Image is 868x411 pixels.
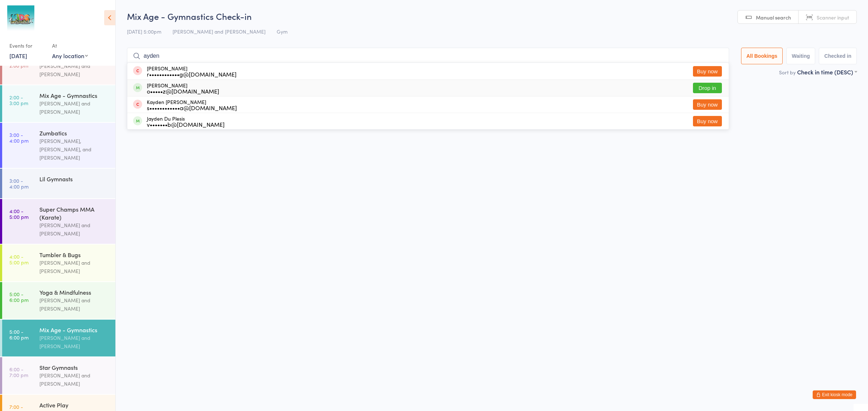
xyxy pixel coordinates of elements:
div: At [52,40,88,52]
button: Waiting [786,48,815,64]
time: 3:00 - 4:00 pm [9,178,29,189]
div: Any location [52,52,88,60]
a: 6:00 -7:00 pmStar Gymnasts[PERSON_NAME] and [PERSON_NAME] [2,357,115,394]
div: [PERSON_NAME] and [PERSON_NAME] [39,371,109,388]
div: Mix Age - Gymnastics [39,91,109,99]
time: 2:00 - 3:00 pm [9,94,28,106]
time: 5:00 - 6:00 pm [9,329,29,340]
a: 4:00 -5:00 pmTumbler & Bugs[PERSON_NAME] and [PERSON_NAME] [2,245,115,281]
a: 5:00 -6:00 pmYoga & Mindfulness[PERSON_NAME] and [PERSON_NAME] [2,282,115,319]
time: 1:00 - 2:00 pm [9,57,28,68]
div: Jayden Du Plesis [147,116,225,127]
button: Drop in [693,83,722,93]
div: [PERSON_NAME] and [PERSON_NAME] [39,99,109,116]
a: 1:00 -2:00 pmGigglers & Jumpers[PERSON_NAME] and [PERSON_NAME] [2,48,115,85]
button: Checked in [819,48,857,64]
button: All Bookings [741,48,783,64]
a: 2:00 -3:00 pmMix Age - Gymnastics[PERSON_NAME] and [PERSON_NAME] [2,85,115,122]
div: Check in time (DESC) [797,68,857,76]
h2: Mix Age - Gymnastics Check-in [127,10,857,22]
span: [PERSON_NAME] and [PERSON_NAME] [173,28,265,35]
button: Buy now [693,99,722,110]
div: Mix Age - Gymnastics [39,326,109,334]
div: r••••••••••••g@[DOMAIN_NAME] [147,71,237,77]
div: Yoga & Mindfulness [39,288,109,296]
div: [PERSON_NAME] and [PERSON_NAME] [39,62,109,78]
button: Buy now [693,66,722,77]
time: 4:00 - 5:00 pm [9,208,29,220]
button: Buy now [693,116,722,126]
div: Tumbler & Bugs [39,251,109,259]
span: [DATE] 5:00pm [127,28,161,35]
div: Events for [9,40,45,52]
div: o•••••z@[DOMAIN_NAME] [147,88,219,94]
time: 3:00 - 4:00 pm [9,132,29,143]
div: Super Champs MMA (Karate) [39,205,109,221]
div: Star Gymnasts [39,363,109,371]
button: Exit kiosk mode [813,390,856,399]
span: Manual search [756,14,791,21]
div: Active Play [39,401,109,409]
input: Search [127,48,729,64]
label: Sort by [779,69,796,76]
div: s••••••••••••a@[DOMAIN_NAME] [147,105,237,111]
time: 6:00 - 7:00 pm [9,366,28,378]
div: Zumbatics [39,129,109,137]
time: 4:00 - 5:00 pm [9,254,29,265]
a: 5:00 -6:00 pmMix Age - Gymnastics[PERSON_NAME] and [PERSON_NAME] [2,320,115,356]
div: v•••••••b@[DOMAIN_NAME] [147,121,225,127]
div: [PERSON_NAME] and [PERSON_NAME] [39,221,109,238]
div: Kayden [PERSON_NAME] [147,99,237,111]
div: [PERSON_NAME], [PERSON_NAME], and [PERSON_NAME] [39,137,109,162]
div: [PERSON_NAME] and [PERSON_NAME] [39,296,109,313]
span: Gym [277,28,288,35]
a: 4:00 -5:00 pmSuper Champs MMA (Karate)[PERSON_NAME] and [PERSON_NAME] [2,199,115,244]
div: [PERSON_NAME] [147,65,237,77]
div: [PERSON_NAME] and [PERSON_NAME] [39,259,109,275]
a: [DATE] [9,52,27,60]
div: Lil Gymnasts [39,175,109,183]
img: Kids Unlimited - Jumeirah Park [7,5,34,33]
div: [PERSON_NAME] [147,82,219,94]
time: 5:00 - 6:00 pm [9,291,29,303]
div: [PERSON_NAME] and [PERSON_NAME] [39,334,109,350]
a: 3:00 -4:00 pmLil Gymnasts [2,169,115,198]
span: Scanner input [817,14,849,21]
a: 3:00 -4:00 pmZumbatics[PERSON_NAME], [PERSON_NAME], and [PERSON_NAME] [2,123,115,168]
